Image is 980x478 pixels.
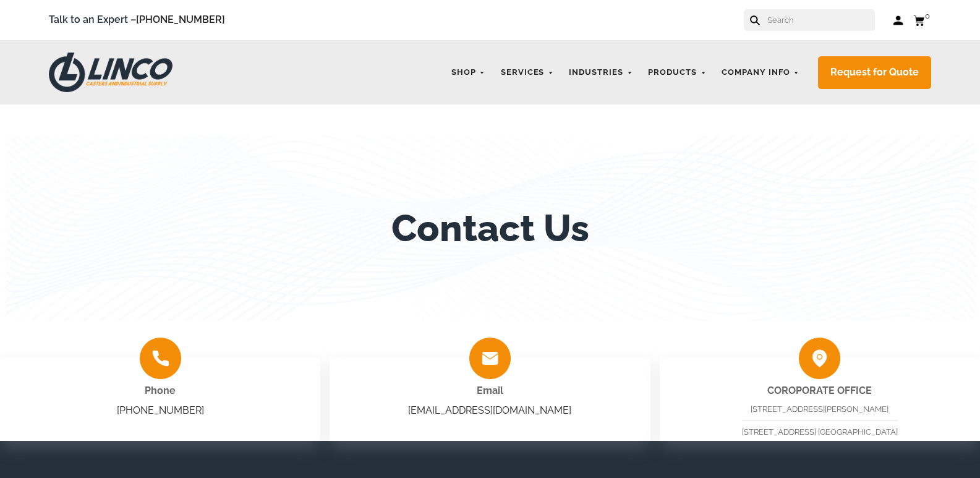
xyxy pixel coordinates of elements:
a: Company Info [715,61,806,85]
span: Talk to an Expert – [49,12,225,28]
a: Log in [893,14,904,27]
input: Search [766,9,875,31]
a: 0 [913,12,931,28]
a: [PHONE_NUMBER] [117,404,204,416]
span: 0 [925,11,930,20]
a: Industries [563,61,639,85]
img: group-2008.png [469,338,511,379]
a: [EMAIL_ADDRESS][DOMAIN_NAME] [408,404,571,416]
a: Shop [445,61,492,85]
img: group-2009.png [140,338,181,379]
a: [PHONE_NUMBER] [136,14,225,25]
span: Email [477,385,503,396]
span: Phone [145,385,176,396]
span: [STREET_ADDRESS] [GEOGRAPHIC_DATA] [742,427,898,437]
a: Products [642,61,712,85]
img: group-2010.png [799,338,840,379]
h1: Contact Us [391,207,589,250]
a: Request for Quote [818,56,931,89]
strong: COROPORATE OFFICE [767,385,872,396]
span: [STREET_ADDRESS][PERSON_NAME] [751,404,888,414]
a: Services [495,61,560,85]
img: LINCO CASTERS & INDUSTRIAL SUPPLY [49,53,173,92]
